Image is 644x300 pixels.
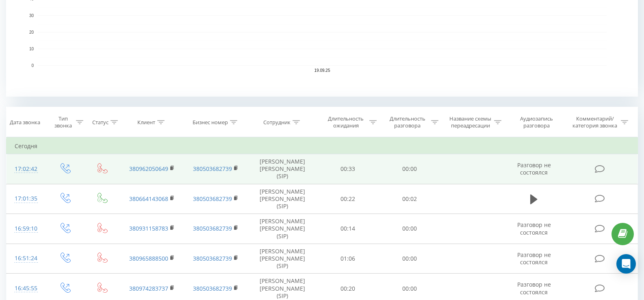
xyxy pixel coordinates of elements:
[571,115,619,129] div: Комментарий/категория звонка
[92,119,108,126] div: Статус
[248,214,317,244] td: [PERSON_NAME] [PERSON_NAME] (SIP)
[386,115,429,129] div: Длительность разговора
[314,68,330,73] text: 19.09.25
[193,224,232,232] a: 380503682739
[193,255,232,262] a: 380503682739
[517,251,551,266] span: Разговор не состоялся
[129,255,168,262] a: 380965888500
[15,250,38,266] div: 16:51:24
[10,119,40,126] div: Дата звонка
[129,224,168,232] a: 380931158783
[15,191,38,207] div: 17:01:35
[248,244,317,274] td: [PERSON_NAME] [PERSON_NAME] (SIP)
[317,154,379,184] td: 00:33
[517,221,551,236] span: Разговор не состоялся
[517,281,551,296] span: Разговор не состоялся
[517,161,551,176] span: Разговор не состоялся
[449,115,492,129] div: Название схемы переадресации
[193,119,228,126] div: Бизнес номер
[263,119,291,126] div: Сотрудник
[129,195,168,203] a: 380664143068
[15,281,38,296] div: 16:45:55
[29,47,34,51] text: 10
[15,221,38,237] div: 16:59:10
[15,161,38,177] div: 17:02:42
[193,165,232,173] a: 380503682739
[317,214,379,244] td: 00:14
[248,154,317,184] td: [PERSON_NAME] [PERSON_NAME] (SIP)
[29,13,34,18] text: 30
[53,115,74,129] div: Тип звонка
[137,119,155,126] div: Клиент
[379,184,440,214] td: 00:02
[31,63,34,68] text: 0
[29,30,34,35] text: 20
[379,154,440,184] td: 00:00
[324,115,367,129] div: Длительность ожидания
[193,195,232,203] a: 380503682739
[317,184,379,214] td: 00:22
[512,115,562,129] div: Аудиозапись разговора
[379,214,440,244] td: 00:00
[317,244,379,274] td: 01:06
[248,184,317,214] td: [PERSON_NAME] [PERSON_NAME] (SIP)
[129,285,168,292] a: 380974283737
[129,165,168,173] a: 380962050649
[379,244,440,274] td: 00:00
[193,285,232,292] a: 380503682739
[616,254,636,274] div: Open Intercom Messenger
[7,138,638,154] td: Сегодня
